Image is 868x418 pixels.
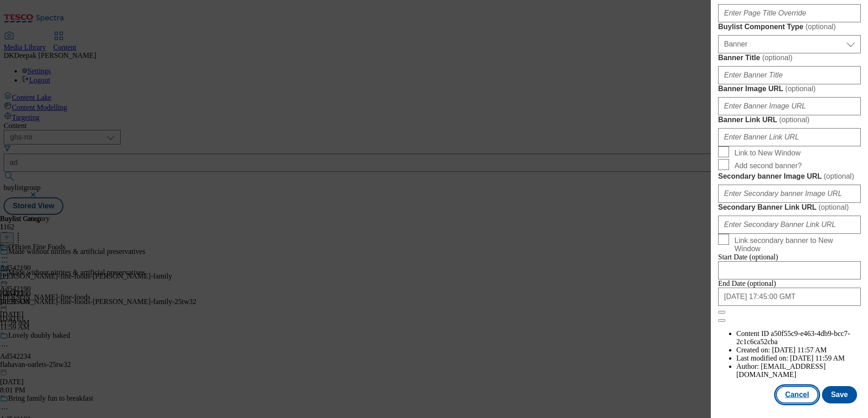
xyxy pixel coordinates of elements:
input: Enter Banner Link URL [718,128,861,146]
span: ( optional ) [762,54,793,62]
span: ( optional ) [779,116,810,124]
button: Close [718,311,725,314]
li: Author: [736,362,861,379]
label: Buylist Component Type [718,22,861,31]
label: Banner Link URL [718,115,861,124]
input: Enter Banner Image URL [718,97,861,115]
label: Secondary banner Image URL [718,172,861,181]
span: Link to New Window [734,149,801,157]
span: ( optional ) [785,85,816,93]
span: [EMAIL_ADDRESS][DOMAIN_NAME] [736,362,826,378]
label: Banner Image URL [718,84,861,93]
li: Created on: [736,346,861,354]
li: Content ID [736,330,861,346]
span: Start Date (optional) [718,253,778,261]
span: Link secondary banner to New Window [734,237,857,253]
input: Enter Secondary banner Image URL [718,185,861,203]
input: Enter Banner Title [718,66,861,84]
span: ( optional ) [806,23,836,31]
span: [DATE] 11:57 AM [772,346,827,354]
input: Enter Secondary Banner Link URL [718,216,861,234]
button: Save [822,386,857,403]
input: Enter Page Title Override [718,4,861,22]
label: Secondary Banner Link URL [718,203,861,212]
label: Banner Title [718,53,861,62]
li: Last modified on: [736,354,861,362]
span: ( optional ) [824,172,854,180]
span: a50f55c9-e463-4db9-bcc7-2c1c6ca52cba [736,330,850,346]
button: Cancel [776,386,818,403]
span: End Date (optional) [718,279,776,287]
span: [DATE] 11:59 AM [790,354,845,362]
input: Enter Date [718,261,861,279]
span: Add second banner? [734,162,802,170]
input: Enter Date [718,288,861,306]
span: ( optional ) [818,203,849,211]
